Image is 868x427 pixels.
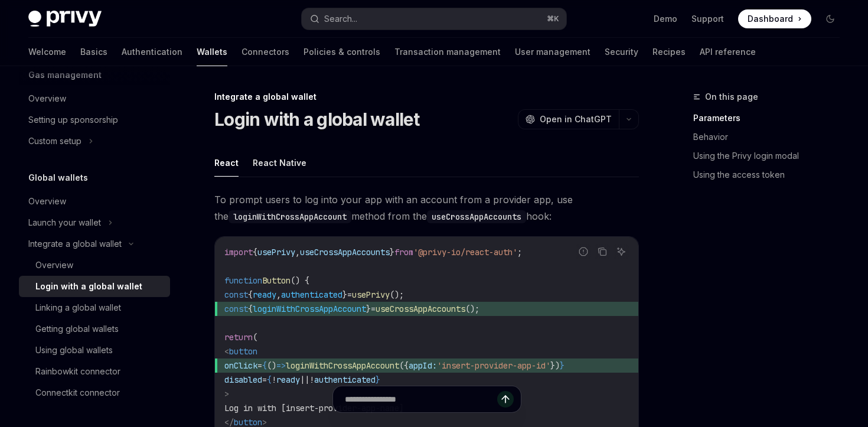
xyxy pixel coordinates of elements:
[540,113,612,125] span: Open in ChatGPT
[550,360,560,371] span: })
[267,360,276,371] span: ()
[248,304,253,314] span: {
[257,360,262,371] span: =
[413,247,517,257] span: '@privy-io/react-auth'
[427,210,526,223] code: useCrossAppAccounts
[738,9,811,28] a: Dashboard
[224,346,229,357] span: <
[19,255,170,276] a: Overview
[276,374,300,385] span: ready
[366,304,371,314] span: }
[253,149,306,177] button: React Native
[253,289,276,300] span: ready
[35,322,119,336] div: Getting global wallets
[409,360,437,371] span: appId:
[576,244,591,259] button: Report incorrect code
[394,247,413,257] span: from
[19,109,170,131] a: Setting up sponsorship
[224,275,262,286] span: function
[376,374,380,385] span: }
[248,289,253,300] span: {
[517,247,522,257] span: ;
[560,360,564,371] span: }
[253,247,257,257] span: {
[272,374,276,385] span: !
[693,109,849,128] a: Parameters
[262,360,267,371] span: {
[19,318,170,340] a: Getting global wallets
[376,304,465,314] span: useCrossAppAccounts
[35,386,120,400] div: Connectkit connector
[28,134,81,148] div: Custom setup
[276,289,281,300] span: ,
[465,304,479,314] span: ();
[242,38,289,66] a: Connectors
[700,38,756,66] a: API reference
[224,289,248,300] span: const
[28,237,122,251] div: Integrate a global wallet
[652,38,686,66] a: Recipes
[302,8,566,30] button: Search...⌘K
[605,38,638,66] a: Security
[693,165,849,184] a: Using the access token
[267,374,272,385] span: {
[281,289,342,300] span: authenticated
[229,346,257,357] span: button
[214,109,420,130] h1: Login with a global wallet
[35,279,142,294] div: Login with a global wallet
[352,289,390,300] span: usePrivy
[28,113,118,127] div: Setting up sponsorship
[229,210,351,223] code: loginWithCrossAppAccount
[214,191,639,224] span: To prompt users to log into your app with an account from a provider app, use the method from the...
[28,171,88,185] h5: Global wallets
[518,109,619,129] button: Open in ChatGPT
[80,38,107,66] a: Basics
[214,91,639,103] div: Integrate a global wallet
[347,289,352,300] span: =
[224,304,248,314] span: const
[28,216,101,230] div: Launch your wallet
[28,11,102,27] img: dark logo
[705,90,758,104] span: On this page
[300,374,309,385] span: ||
[300,247,390,257] span: useCrossAppAccounts
[291,275,309,286] span: () {
[28,92,66,106] div: Overview
[547,14,559,24] span: ⌘ K
[19,191,170,212] a: Overview
[35,343,113,357] div: Using global wallets
[253,304,366,314] span: loginWithCrossAppAccount
[19,340,170,361] a: Using global wallets
[821,9,840,28] button: Toggle dark mode
[19,361,170,382] a: Rainbowkit connector
[748,13,793,25] span: Dashboard
[19,88,170,109] a: Overview
[35,301,121,315] div: Linking a global wallet
[515,38,590,66] a: User management
[276,360,286,371] span: =>
[314,374,376,385] span: authenticated
[262,374,267,385] span: =
[497,391,514,408] button: Send message
[399,360,409,371] span: ({
[19,276,170,297] a: Login with a global wallet
[224,247,253,257] span: import
[304,38,380,66] a: Policies & controls
[224,360,257,371] span: onClick
[654,13,677,25] a: Demo
[309,374,314,385] span: !
[691,13,724,25] a: Support
[390,247,394,257] span: }
[214,149,239,177] button: React
[262,275,291,286] span: Button
[35,258,73,272] div: Overview
[390,289,404,300] span: ();
[253,332,257,343] span: (
[224,332,253,343] span: return
[693,146,849,165] a: Using the Privy login modal
[28,38,66,66] a: Welcome
[324,12,357,26] div: Search...
[371,304,376,314] span: =
[122,38,182,66] a: Authentication
[19,382,170,403] a: Connectkit connector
